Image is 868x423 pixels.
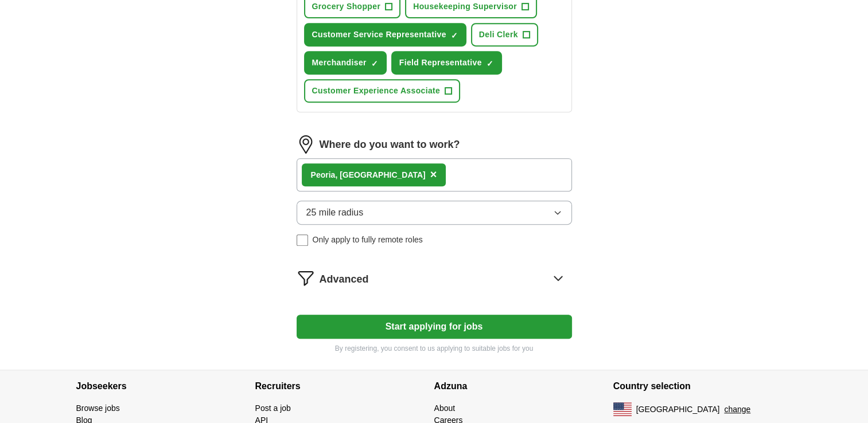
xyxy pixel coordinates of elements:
[312,85,441,97] span: Customer Experience Associate
[304,51,387,75] button: Merchandiser✓
[371,59,378,68] span: ✓
[312,1,381,13] span: Grocery Shopper
[486,59,493,68] span: ✓
[76,404,120,413] a: Browse jobs
[479,29,518,41] span: Deli Clerk
[636,404,720,416] span: [GEOGRAPHIC_DATA]
[399,57,482,69] span: Field Representative
[312,29,446,41] span: Customer Service Representative
[724,404,750,416] button: change
[613,402,632,416] img: US flag
[471,23,538,46] button: Deli Clerk
[297,234,308,246] input: Only apply to fully remote roles
[430,168,437,181] span: ×
[312,57,367,69] span: Merchandiser
[306,206,364,220] span: 25 mile radius
[313,234,423,246] span: Only apply to fully remote roles
[434,404,456,413] a: About
[430,166,437,183] button: ×
[297,269,315,287] img: filter
[413,1,517,13] span: Housekeeping Supervisor
[297,315,572,339] button: Start applying for jobs
[311,169,426,181] div: , [GEOGRAPHIC_DATA]
[320,137,460,152] label: Where do you want to work?
[311,170,336,179] strong: Peoria
[297,135,315,154] img: location.png
[297,201,572,225] button: 25 mile radius
[304,79,461,103] button: Customer Experience Associate
[297,343,572,354] p: By registering, you consent to us applying to suitable jobs for you
[613,370,792,402] h4: Country selection
[320,272,369,287] span: Advanced
[255,404,291,413] a: Post a job
[391,51,502,75] button: Field Representative✓
[304,23,466,46] button: Customer Service Representative✓
[451,31,458,40] span: ✓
